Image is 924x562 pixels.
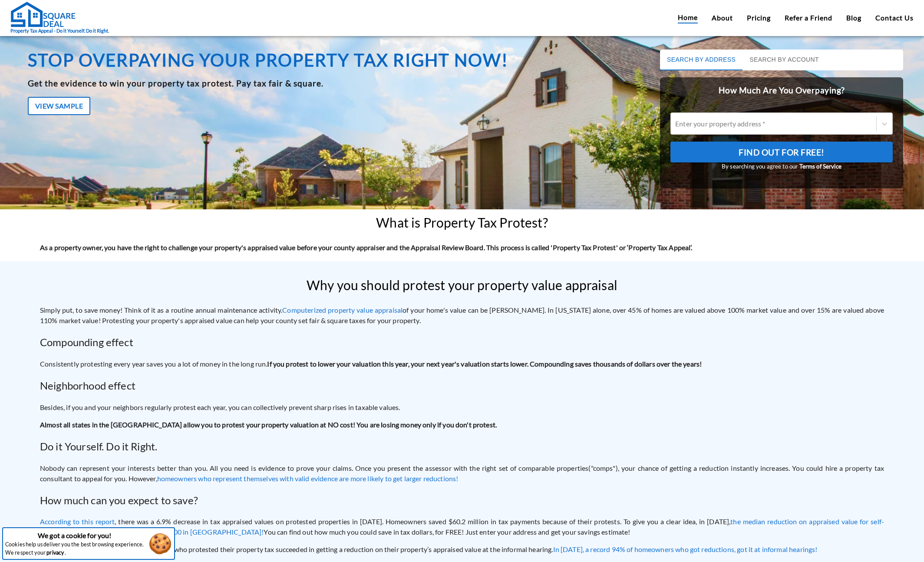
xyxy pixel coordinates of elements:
[157,474,459,483] a: homeowners who represent themselves with valid evidence are more likely to get larger reductions!
[40,439,884,454] h2: Do it Yourself. Do it Right.
[660,77,903,104] h2: How Much Are You Overpaying?
[267,360,702,368] strong: If you protest to lower your valuation this year, your next year's valuation starts lower. Compou...
[712,13,733,23] a: About
[40,359,884,369] p: Consistently protesting every year saves you a lot of money in the long run.
[307,278,617,293] h2: Why you should protest your property value appraisal
[846,13,861,23] a: Blog
[678,12,698,23] a: Home
[376,215,548,230] h2: What is Property Tax Protest?
[282,306,403,314] a: Computerized property value appraisal
[660,50,742,70] button: Search by Address
[38,531,112,539] strong: We got a cookie for you!
[40,402,884,413] p: Besides, if you and your neighbors regularly protest each year, you can collectively prevent shar...
[40,334,884,350] h2: Compounding effect
[660,50,903,70] div: basic tabs example
[40,544,884,555] p: Over the last few years, over 80% of owners who protested their property tax succeeded in getting...
[28,78,323,88] b: Get the evidence to win your property tax protest. Pay tax fair & square.
[670,142,893,162] button: Find Out For Free!
[40,378,884,393] h2: Neighborhood effect
[46,549,64,557] a: privacy
[10,1,109,35] a: Property Tax Appeal - Do it Yourself. Do it Right.
[553,545,818,553] a: In [DATE], a record 94% of homeowners who got reductions, got it at informal hearings!
[28,50,530,70] h1: Stop overpaying your property tax right now!
[40,243,693,251] strong: As a property owner, you have the right to challenge your property's appraised value before your ...
[10,1,76,27] img: Square Deal
[670,162,893,171] small: By searching you agree to our
[40,420,497,429] b: Almost all states in the [GEOGRAPHIC_DATA] allow you to protest your property valuation at NO cos...
[875,13,914,23] a: Contact Us
[40,517,115,526] a: According to this report
[739,145,825,160] span: Find Out For Free!
[28,97,90,115] button: View Sample
[146,532,174,555] button: Accept cookies
[785,13,832,23] a: Refer a Friend
[40,305,884,326] p: Simply put, to save money! Think of it as a routine annual maintenance activity. of your home's v...
[40,493,884,508] h2: How much can you expect to save?
[742,50,826,70] button: Search by Account
[40,516,884,537] p: , there was a 6.9% decrease in tax appraised values on protested properties in [DATE]. Homeowners...
[747,13,771,23] a: Pricing
[5,541,144,557] p: Cookies help us deliver you the best browsing experience. We respect your .
[40,463,884,484] p: Nobody can represent your interests better than you. All you need is evidence to prove your claim...
[799,163,841,170] a: Terms of Service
